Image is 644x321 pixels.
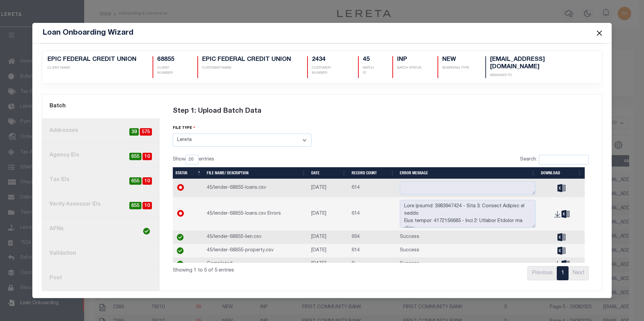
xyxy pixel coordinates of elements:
h5: Loan Onboarding Wizard [42,28,133,38]
span: 10 [142,202,152,210]
img: check-icon-green.svg [177,234,184,241]
td: 45/lender-68855-lien.csv [204,230,309,244]
input: Search: [539,155,589,165]
img: check-icon-green.svg [143,228,150,235]
select: Showentries [186,155,199,165]
td: [DATE] [309,230,349,244]
p: BATCH ID [363,66,376,76]
td: Success [397,257,538,271]
td: Completed [204,257,309,271]
td: Success [397,244,538,257]
span: 655 [129,202,141,210]
td: 45/lender-68855-loans.csv [204,179,309,197]
td: [DATE] [309,197,349,230]
th: File Name/ Description: activate to sort column ascending [204,167,309,179]
p: CUSTOMER NAME [202,66,291,71]
td: 654 [349,230,397,244]
td: 614 [349,244,397,257]
a: Tax IDs10655 [42,168,160,192]
h5: INP [397,56,421,64]
span: 10 [142,153,152,160]
a: 1 [557,266,569,280]
button: Close [595,29,604,37]
h5: EPIC FEDERAL CREDIT UNION [202,56,291,64]
a: APNs [42,217,160,242]
td: 0 [349,257,397,271]
p: CLIENT NAME [47,66,136,71]
td: [DATE] [309,179,349,197]
label: Search: [520,155,589,165]
a: Addresses57539 [42,119,160,143]
span: 655 [129,177,141,185]
h5: 2434 [312,56,342,64]
textarea: Lore ipsumd: 3983947424 - Sita 3: Consect Adipisc el seddo Eius tempor: 4172156685 - Inci 2: Utla... [400,200,535,228]
a: Post [42,266,160,291]
td: Success [397,230,538,244]
div: Showing 1 to 5 of 5 entries [173,263,341,274]
td: 45/lender-68855-property.csv [204,244,309,257]
span: 10 [142,177,152,185]
a: Agency IDs10655 [42,143,160,168]
p: BATCH STATUS [397,66,421,71]
p: Assigned To [490,73,580,78]
label: Show entries [173,155,214,165]
a: Validation [42,242,160,266]
a: Verify Assessor IDs10655 [42,192,160,217]
div: Step 1: Upload Batch Data [173,98,589,124]
label: file type [173,125,195,131]
a: Batch [42,94,160,119]
h5: NEW [442,56,469,64]
p: CUSTOMER NUMBER [312,66,342,76]
h5: 45 [363,56,376,64]
th: Status: activate to sort column descending [173,167,204,179]
th: Error Message: activate to sort column ascending [397,167,538,179]
span: 575 [140,128,152,136]
td: [DATE] [309,257,349,271]
td: 614 [349,179,397,197]
h5: [EMAIL_ADDRESS][DOMAIN_NAME] [490,56,580,71]
span: 39 [129,128,139,136]
p: Boarding Type [442,66,469,71]
td: 45/lender-68855-loans.csv Errors [204,197,309,230]
h5: 68855 [157,56,182,64]
h5: EPIC FEDERAL CREDIT UNION [47,56,136,64]
th: Record Count: activate to sort column ascending [349,167,397,179]
td: [DATE] [309,244,349,257]
img: check-icon-green.svg [177,247,184,254]
p: CLIENT NUMBER [157,66,182,76]
th: Date: activate to sort column ascending [309,167,349,179]
span: 655 [129,153,141,160]
td: 614 [349,197,397,230]
img: check-icon-green.svg [177,261,184,267]
th: Download: activate to sort column ascending [538,167,585,179]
